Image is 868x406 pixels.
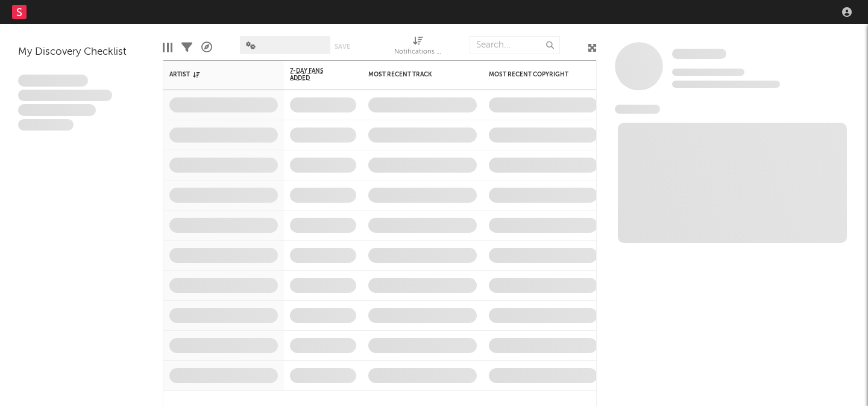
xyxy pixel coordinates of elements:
[335,43,350,50] button: Save
[18,45,145,60] div: My Discovery Checklist
[163,30,172,65] div: Edit Columns
[672,81,780,88] span: 0 fans last week
[169,71,260,78] div: Artist
[672,69,744,76] span: Tracking Since: [DATE]
[18,75,88,87] span: Lorem ipsum dolor
[489,71,579,78] div: Most Recent Copyright
[290,67,338,82] span: 7-Day Fans Added
[394,45,442,60] div: Notifications (Artist)
[18,104,96,116] span: Praesent ac interdum
[201,30,212,65] div: A&R Pipeline
[672,48,726,60] a: Some Artist
[615,105,660,114] span: News Feed
[394,30,442,65] div: Notifications (Artist)
[18,119,74,131] span: Aliquam viverra
[672,49,726,59] span: Some Artist
[181,30,192,65] div: Filters
[470,36,560,54] input: Search...
[368,71,459,78] div: Most Recent Track
[18,90,112,102] span: Integer aliquet in purus et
